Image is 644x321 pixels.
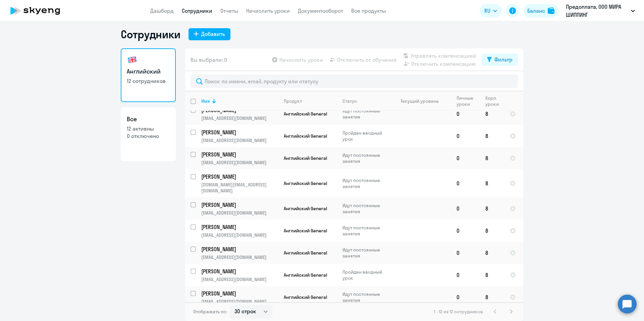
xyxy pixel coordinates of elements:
[434,309,483,315] span: 1 - 12 из 12 сотрудников
[246,7,290,14] a: Начислить уроки
[201,173,277,180] p: [PERSON_NAME]
[201,151,277,158] p: [PERSON_NAME]
[480,147,504,169] td: 8
[127,77,170,85] p: 12 сотрудников
[451,220,480,242] td: 0
[284,228,327,234] span: Английский General
[127,125,170,132] p: 12 активны
[284,250,327,256] span: Английский General
[451,169,480,197] td: 0
[284,294,327,300] span: Английский General
[201,245,278,253] a: [PERSON_NAME]
[193,309,227,315] span: Отображать по:
[201,290,277,297] p: [PERSON_NAME]
[527,7,545,15] div: Баланс
[457,95,480,107] div: Личные уроки
[201,276,278,282] p: [EMAIL_ADDRESS][DOMAIN_NAME]
[201,232,278,238] p: [EMAIL_ADDRESS][DOMAIN_NAME]
[201,201,277,209] p: [PERSON_NAME]
[201,223,278,231] a: [PERSON_NAME]
[457,95,475,107] div: Личные уроки
[284,98,302,104] div: Продукт
[523,4,558,17] button: Балансbalance
[480,125,504,147] td: 8
[201,210,278,216] p: [EMAIL_ADDRESS][DOMAIN_NAME]
[201,245,277,253] p: [PERSON_NAME]
[201,115,278,121] p: [EMAIL_ADDRESS][DOMAIN_NAME]
[201,30,225,38] div: Добавить
[451,197,480,220] td: 0
[284,205,327,212] span: Английский General
[485,95,504,107] div: Корп. уроки
[220,7,238,14] a: Отчеты
[201,201,278,209] a: [PERSON_NAME]
[201,98,210,104] div: Имя
[150,7,174,14] a: Дашборд
[480,4,502,17] button: RU
[400,98,439,104] div: Текущий уровень
[351,7,386,14] a: Все продукты
[342,177,388,189] p: Идут постоянные занятия
[482,54,518,66] button: Фильтр
[201,182,278,194] p: [DOMAIN_NAME][EMAIL_ADDRESS][DOMAIN_NAME]
[342,269,388,281] p: Пройден вводный урок
[566,3,628,19] p: Предоплата, ООО МИРА ШИППИНГ
[451,147,480,169] td: 0
[127,115,170,124] h3: Все
[201,151,278,158] a: [PERSON_NAME]
[480,197,504,220] td: 8
[191,75,518,88] input: Поиск по имени, email, продукту или статусу
[480,242,504,264] td: 8
[342,202,388,215] p: Идут постоянные занятия
[201,98,278,104] div: Имя
[342,108,388,120] p: Идут постоянные занятия
[201,268,277,275] p: [PERSON_NAME]
[451,242,480,264] td: 0
[201,159,278,166] p: [EMAIL_ADDRESS][DOMAIN_NAME]
[201,299,278,305] p: [EMAIL_ADDRESS][DOMAIN_NAME]
[485,95,500,107] div: Корп. уроки
[342,98,388,104] div: Статус
[127,132,170,140] p: 0 отключено
[451,286,480,308] td: 0
[342,291,388,303] p: Идут постоянные занятия
[284,133,327,139] span: Английский General
[201,268,278,275] a: [PERSON_NAME]
[121,48,176,102] a: Английский12 сотрудников
[484,7,490,15] span: RU
[480,220,504,242] td: 8
[451,125,480,147] td: 0
[189,28,230,40] button: Добавить
[342,152,388,164] p: Идут постоянные занятия
[284,111,327,117] span: Английский General
[342,130,388,142] p: Пройден вводный урок
[548,7,554,14] img: balance
[284,155,327,161] span: Английский General
[562,3,638,19] button: Предоплата, ООО МИРА ШИППИНГ
[480,103,504,125] td: 8
[201,290,278,297] a: [PERSON_NAME]
[127,67,170,76] h3: Английский
[394,98,451,104] div: Текущий уровень
[191,56,227,64] span: Вы выбрали: 0
[182,7,212,14] a: Сотрудники
[284,272,327,278] span: Английский General
[201,254,278,260] p: [EMAIL_ADDRESS][DOMAIN_NAME]
[298,7,343,14] a: Документооборот
[121,107,176,161] a: Все12 активны0 отключено
[201,223,277,231] p: [PERSON_NAME]
[451,103,480,125] td: 0
[284,98,337,104] div: Продукт
[127,54,138,65] img: english
[201,173,278,180] a: [PERSON_NAME]
[480,169,504,197] td: 8
[284,180,327,186] span: Английский General
[480,264,504,286] td: 8
[201,129,278,136] a: [PERSON_NAME]
[494,55,513,63] div: Фильтр
[201,129,277,136] p: [PERSON_NAME]
[342,247,388,259] p: Идут постоянные занятия
[480,286,504,308] td: 8
[342,225,388,237] p: Идут постоянные занятия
